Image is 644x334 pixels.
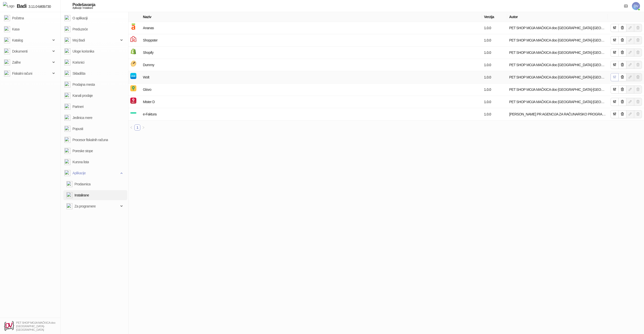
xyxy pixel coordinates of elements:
[622,2,630,10] a: Dokumentacija
[482,71,507,83] td: 1.0.0
[482,47,507,59] td: 1.0.0
[12,68,32,78] span: Fiskalni računi
[135,125,140,130] a: 1
[141,47,482,59] td: Shopify
[128,124,134,131] button: left
[140,124,146,131] li: Sledeća strana
[64,113,92,123] a: Jedinica mere
[507,96,608,108] td: PET SHOP MOJA MAČKICA doo Beograd-Zvezdara
[141,71,482,83] td: Wolt
[482,12,507,22] th: Verzija
[4,321,14,331] img: 64x64-companyLogo-b2da54f3-9bca-40b5-bf51-3603918ec158.png
[4,24,19,34] a: Kasa
[16,321,55,331] small: PET SHOP MOJA MAČKICA doo [GEOGRAPHIC_DATA]-[GEOGRAPHIC_DATA]
[12,46,27,56] span: Dokumenti
[72,168,86,178] span: Aplikacije
[141,83,482,96] td: Glovo
[64,24,88,34] a: Preduzeće
[482,34,507,47] td: 1.0.0
[64,46,94,56] a: Uloge korisnika
[4,13,24,23] a: Početna
[141,96,482,108] td: Mister D
[141,12,482,22] th: Naziv
[64,91,93,101] a: Kanali prodaje
[142,126,145,129] span: right
[141,22,482,34] td: Ananas
[141,59,482,71] td: Dummy
[12,35,23,45] span: Katalog
[74,201,96,211] span: Za programere
[12,57,21,67] span: Zalihe
[66,179,91,189] a: Prodavnica
[482,83,507,96] td: 1.0.0
[507,34,608,47] td: PET SHOP MOJA MAČKICA doo Beograd-Zvezdara
[128,124,134,131] li: Prethodna strana
[64,157,89,167] a: Kursna lista
[482,22,507,34] td: 1.0.0
[507,59,608,71] td: PET SHOP MOJA MAČKICA doo Beograd-Zvezdara
[64,135,108,145] a: Procesor fiskalnih računa
[507,12,608,22] th: Autor
[141,108,482,120] td: e-Faktura
[64,146,93,156] a: Poreske stope
[141,34,482,47] td: Shoppster
[3,2,14,10] img: Logo
[64,124,83,134] a: Popusti
[482,59,507,71] td: 1.0.0
[507,108,608,120] td: DEJAN VELIMIROVIĆ PR AGENCIJA ZA RAČUNARSKO PROGRAMIRANJE DVSOFTWARE BELA CRKVA
[64,57,84,67] a: Korisnici
[134,124,140,131] li: 1
[64,102,84,112] a: Partneri
[507,71,608,83] td: PET SHOP MOJA MAČKICA doo Beograd-Zvezdara
[482,96,507,108] td: 1.0.0
[632,2,640,10] span: DV
[64,68,85,78] a: Skladišta
[72,7,95,9] div: Aplikacije / Instalirane
[72,35,85,45] span: Moj Badi
[64,79,95,90] a: Prodajna mesta
[140,124,146,131] button: right
[507,47,608,59] td: PET SHOP MOJA MAČKICA doo Beograd-Zvezdara
[72,3,95,7] div: Podešavanja
[17,3,27,9] span: Badi
[507,22,608,34] td: PET SHOP MOJA MAČKICA doo Beograd-Zvezdara
[130,126,133,129] span: left
[507,83,608,96] td: PET SHOP MOJA MAČKICA doo Beograd-Zvezdara
[64,13,88,23] a: O aplikaciji
[66,190,89,200] a: Instalirane
[482,108,507,120] td: 1.0.0
[26,5,51,9] span: 3.11.0-b80b730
